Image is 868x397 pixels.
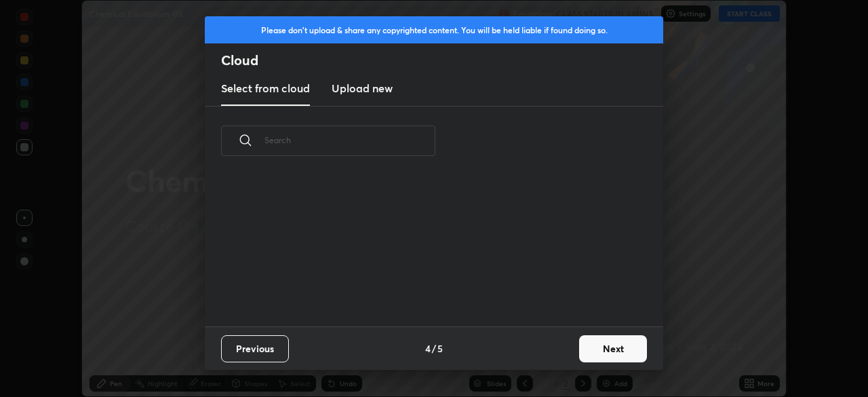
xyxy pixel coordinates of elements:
button: Next [579,335,647,362]
h4: / [432,341,436,356]
h2: Cloud [221,52,663,69]
h3: Select from cloud [221,80,310,96]
button: Previous [221,335,289,362]
h4: 5 [437,341,443,356]
div: grid [205,172,647,326]
div: Please don't upload & share any copyrighted content. You will be held liable if found doing so. [205,16,663,43]
h3: Upload new [332,80,393,96]
input: Search [264,111,435,169]
h4: 4 [425,341,431,356]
